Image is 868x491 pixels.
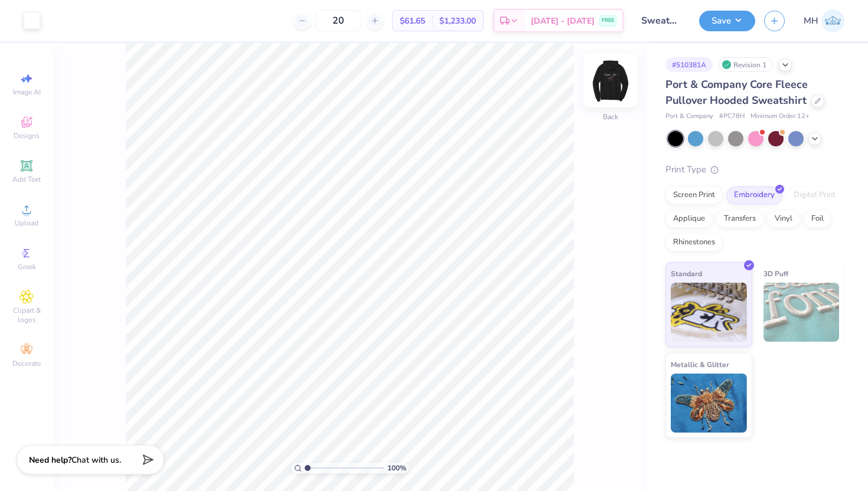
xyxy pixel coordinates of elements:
input: – – [315,10,361,31]
img: Mitra Hegde [821,9,844,32]
div: Applique [665,210,713,228]
span: Image AI [13,87,41,97]
div: Embroidery [726,186,782,204]
img: Standard [671,283,747,342]
span: Port & Company Core Fleece Pullover Hooded Sweatshirt [665,77,808,107]
div: Foil [804,210,831,228]
span: Clipart & logos [6,306,47,325]
a: MH [804,9,844,32]
span: Standard [671,267,702,280]
div: # 510381A [665,57,713,72]
div: Transfers [716,210,763,228]
span: Add Text [12,175,41,184]
span: FREE [602,17,614,25]
span: $1,233.00 [439,15,476,27]
span: Greek [18,262,36,271]
span: Port & Company [665,112,713,122]
span: Chat with us. [71,454,121,466]
img: Back [587,57,634,104]
span: $61.65 [400,15,425,27]
div: Print Type [665,163,844,176]
div: Screen Print [665,186,723,204]
img: Metallic & Glitter [671,374,747,433]
div: Vinyl [767,210,800,228]
span: 3D Puff [763,267,788,280]
div: Digital Print [786,186,843,204]
input: Untitled Design [632,9,690,32]
span: Metallic & Glitter [671,358,729,371]
div: Back [603,112,618,122]
span: Minimum Order: 12 + [750,112,810,122]
span: 100 % [387,463,406,473]
span: # PC78H [719,112,745,122]
span: Upload [15,218,38,228]
strong: Need help? [29,454,71,466]
span: Designs [14,131,40,140]
span: MH [804,14,818,28]
span: Decorate [12,359,41,368]
img: 3D Puff [763,283,840,342]
div: Revision 1 [719,57,773,72]
div: Rhinestones [665,234,723,251]
span: [DATE] - [DATE] [531,15,595,27]
button: Save [699,11,755,31]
